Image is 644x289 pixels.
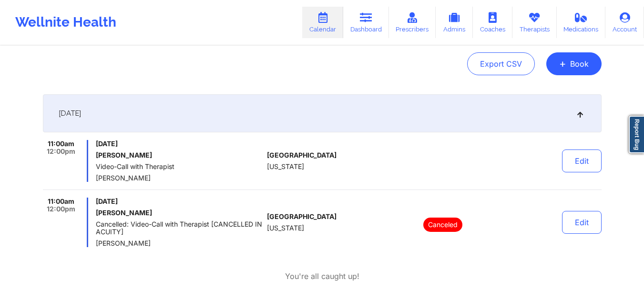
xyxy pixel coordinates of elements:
a: Medications [557,7,606,38]
a: Admins [436,7,473,38]
button: Edit [562,211,602,234]
span: 12:00pm [47,148,75,155]
span: [PERSON_NAME] [96,239,263,247]
button: +Book [546,52,602,75]
a: Coaches [473,7,512,38]
span: 11:00am [48,198,74,205]
span: [US_STATE] [267,163,304,170]
p: You're all caught up! [285,271,359,282]
span: + [559,61,566,66]
a: Dashboard [343,7,389,38]
span: [US_STATE] [267,224,304,232]
span: [DATE] [96,198,263,205]
span: [PERSON_NAME] [96,174,263,182]
span: [DATE] [96,140,263,148]
a: Prescribers [389,7,436,38]
a: Calendar [302,7,343,38]
span: Video-Call with Therapist [96,163,263,170]
span: 11:00am [48,140,74,148]
a: Report Bug [629,116,644,153]
span: [GEOGRAPHIC_DATA] [267,213,337,220]
p: Canceled [423,218,462,232]
a: Therapists [512,7,557,38]
span: [GEOGRAPHIC_DATA] [267,151,337,159]
button: Export CSV [467,52,535,75]
span: 12:00pm [47,205,75,213]
button: Edit [562,149,602,172]
span: [DATE] [59,109,81,118]
span: Cancelled: Video-Call with Therapist [CANCELLED IN ACUITY] [96,220,263,236]
h6: [PERSON_NAME] [96,151,263,159]
a: Account [605,7,644,38]
h6: [PERSON_NAME] [96,209,263,217]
